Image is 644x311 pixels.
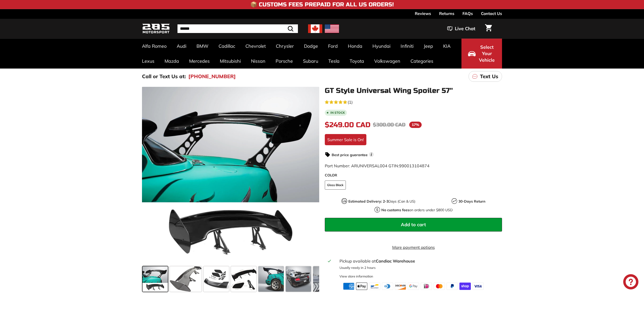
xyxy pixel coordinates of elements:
[480,73,498,80] p: Text Us
[399,163,430,168] span: 990013104874
[405,54,438,69] a: Categories
[461,39,502,69] button: Select Your Vehicle
[421,283,432,290] img: ideal
[434,283,445,290] img: master
[325,218,502,232] button: Add to cart
[401,222,426,227] span: Add to cart
[325,173,502,178] label: COLOR
[188,73,236,80] a: [PHONE_NUMBER]
[339,258,499,264] div: Pickup available at
[142,23,170,35] img: Logo_285_Motorsport_areodynamics_components
[382,283,393,290] img: diners_club
[137,39,172,54] a: Alfa Romeo
[462,9,473,18] a: FAQs
[325,134,366,145] div: Summer Sale is On!
[369,152,374,157] span: i
[142,73,186,80] p: Call or Text Us at:
[298,54,323,69] a: Subaru
[345,54,369,69] a: Toyota
[348,199,415,204] p: Days (Can & US)
[271,54,298,69] a: Porsche
[184,54,215,69] a: Mercedes
[419,39,438,54] a: Jeep
[299,39,323,54] a: Dodge
[159,54,184,69] a: Mazda
[373,122,405,128] span: $300.00 CAD
[469,71,502,82] a: Text Us
[323,54,345,69] a: Tesla
[381,207,453,213] p: on orders under $800 USD
[376,258,415,264] strong: Candiac Warehouse
[271,39,299,54] a: Chrysler
[459,283,471,290] img: shopify_pay
[458,199,485,204] strong: 30-Days Return
[482,20,495,37] a: Cart
[622,274,640,291] inbox-online-store-chat: Shopify online store chat
[408,283,419,290] img: google_pay
[177,24,298,33] input: Search
[213,39,240,54] a: Cadillac
[343,39,367,54] a: Honda
[137,54,159,69] a: Lexus
[481,9,502,18] a: Contact Us
[395,283,406,290] img: discover
[330,111,345,114] b: In stock
[438,39,456,54] a: KIA
[478,44,495,63] span: Select Your Vehicle
[325,121,370,129] span: $249.00 CAD
[339,265,499,270] p: Usually ready in 2 hours
[325,244,502,250] a: More payment options
[472,283,484,290] img: visa
[325,163,430,168] span: Part Number: ARUNIVERSAL004 GTIN:
[325,99,502,105] a: 5.0 rating (1 votes)
[215,54,246,69] a: Mitsubishi
[339,274,373,279] div: View store information
[250,2,394,8] h4: 📦 Customs Fees Prepaid for All US Orders!
[369,54,405,69] a: Volkswagen
[343,283,354,290] img: american_express
[396,39,419,54] a: Infiniti
[332,153,368,157] strong: Best price guarantee
[348,99,353,105] span: (1)
[409,122,422,128] span: 17%
[439,9,454,18] a: Returns
[191,39,213,54] a: BMW
[441,22,482,35] button: Live Chat
[446,283,458,290] img: paypal
[246,54,271,69] a: Nissan
[455,25,475,32] span: Live Chat
[172,39,191,54] a: Audi
[369,283,380,290] img: bancontact
[415,9,431,18] a: Reviews
[367,39,396,54] a: Hyundai
[325,87,502,95] h1: GT Style Universal Wing Spoiler 57''
[240,39,271,54] a: Chevrolet
[348,199,388,204] strong: Estimated Delivery: 2-3
[323,39,343,54] a: Ford
[381,208,409,212] strong: No customs fees
[356,283,367,290] img: apple_pay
